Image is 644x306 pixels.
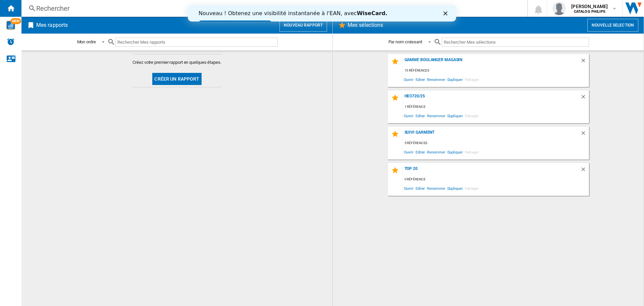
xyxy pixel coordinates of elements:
[35,19,69,32] h2: Mes rapports
[403,67,589,75] div: 15 références
[403,75,415,84] span: Ouvrir
[403,130,580,139] div: SUIVI GARMENT
[464,111,480,120] span: Partager
[403,111,415,120] span: Ouvrir
[415,147,426,157] span: Editer
[152,73,201,85] button: Créer un rapport
[415,184,426,193] span: Editer
[446,184,464,193] span: Dupliquer
[132,59,221,65] span: Créez votre premier rapport en quelques étapes.
[77,39,96,44] div: Mon ordre
[346,19,384,32] h2: Mes sélections
[580,130,589,139] div: Supprimer
[403,57,580,67] div: Gamme Boulanger Magasin
[7,38,15,46] img: alerts-logo.svg
[188,5,456,21] iframe: Intercom live chat bannière
[403,175,589,184] div: 0 référence
[426,111,446,120] span: Renommer
[11,15,84,23] a: Essayez dès maintenant !
[446,147,464,157] span: Dupliquer
[403,94,580,103] div: HD3720/25
[403,147,415,157] span: Ouvrir
[256,6,262,10] div: Fermer
[446,111,464,120] span: Dupliquer
[426,147,446,157] span: Renommer
[580,94,589,103] div: Supprimer
[415,111,426,120] span: Editer
[403,103,589,111] div: 1 référence
[580,166,589,175] div: Supprimer
[587,19,638,32] button: Nouvelle selection
[415,75,426,84] span: Editer
[464,75,480,84] span: Partager
[571,3,608,10] span: [PERSON_NAME]
[10,18,21,24] span: NEW
[279,19,327,32] button: Nouveau rapport
[403,139,589,147] div: 5 références
[426,184,446,193] span: Renommer
[115,38,278,47] input: Rechercher Mes rapports
[464,184,480,193] span: Partager
[403,166,580,175] div: TOP 20
[446,75,464,84] span: Dupliquer
[552,2,566,15] img: profile.jpg
[464,147,480,157] span: Partager
[6,21,15,30] img: wise-card.svg
[388,39,422,44] div: Par nom croissant
[442,38,589,47] input: Rechercher Mes sélections
[36,4,510,13] div: Rechercher
[580,57,589,67] div: Supprimer
[403,184,415,193] span: Ouvrir
[426,75,446,84] span: Renommer
[574,9,605,14] b: CATALOG PHILIPS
